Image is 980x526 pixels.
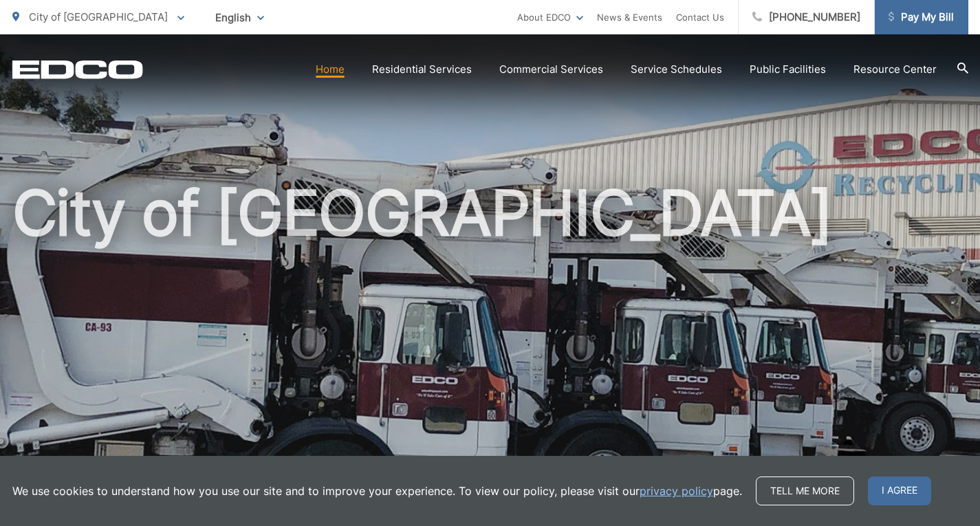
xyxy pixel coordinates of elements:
span: Pay My Bill [889,9,954,25]
a: Commercial Services [499,61,603,78]
p: We use cookies to understand how you use our site and to improve your experience. To view our pol... [12,483,742,499]
a: EDCD logo. Return to the homepage. [12,60,143,79]
a: Tell me more [756,476,854,505]
span: I agree [868,476,931,505]
a: privacy policy [640,483,713,499]
a: Resource Center [853,61,937,78]
a: About EDCO [517,9,583,25]
a: News & Events [597,9,662,25]
span: City of [GEOGRAPHIC_DATA] [29,10,168,23]
a: Home [316,61,345,78]
a: Service Schedules [631,61,722,78]
a: Residential Services [372,61,472,78]
a: Contact Us [676,9,724,25]
span: English [205,6,274,30]
a: Public Facilities [750,61,826,78]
